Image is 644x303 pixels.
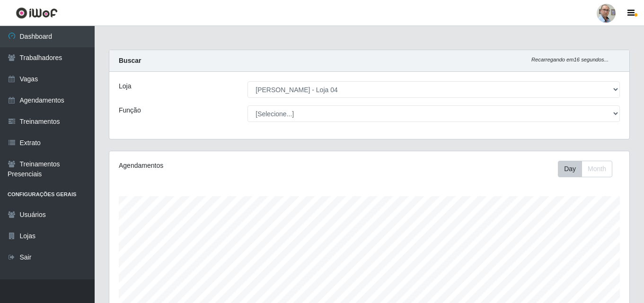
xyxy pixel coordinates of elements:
[531,57,609,62] i: Recarregando em 16 segundos...
[558,161,612,177] div: First group
[16,7,58,19] img: CoreUI Logo
[119,105,141,115] label: Função
[119,81,131,91] label: Loja
[558,161,620,177] div: Toolbar with button groups
[558,161,582,177] button: Day
[119,161,319,171] div: Agendamentos
[582,161,612,177] button: Month
[119,57,141,64] strong: Buscar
